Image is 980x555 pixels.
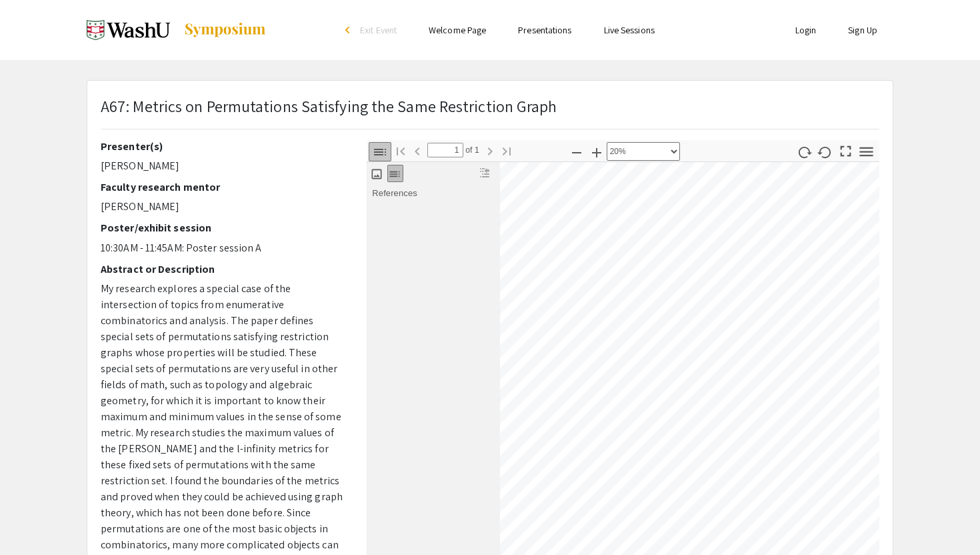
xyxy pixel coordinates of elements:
input: Page [427,143,463,157]
h2: Abstract or Description [101,263,347,275]
button: Find Current Outline Item [479,165,495,182]
button: Zoom In [585,142,608,161]
a: Presentations [518,24,571,36]
button: Rotate Counterclockwise [814,142,837,161]
div: arrow_back_ios [345,26,353,34]
button: Rotate Clockwise [793,142,816,161]
img: Symposium by ForagerOne [183,22,267,38]
button: Go to Last Page [495,141,518,160]
p: [PERSON_NAME] [101,158,347,174]
button: Previous Page [406,141,429,160]
p: 10:30AM - 11:45AM: Poster session A [101,240,347,256]
iframe: Chat [10,495,57,545]
p: [PERSON_NAME] [101,199,347,215]
span: of 1 [463,143,479,157]
select: Zoom [607,142,680,161]
a: Login [795,24,817,36]
h2: Presenter(s) [101,140,347,153]
button: Toggle Sidebar (document contains outline/attachments/layers) [369,142,391,161]
a: Welcome Page [429,24,486,36]
button: Next Page [479,141,501,160]
button: Tools [855,142,878,161]
img: Spring 2025 Undergraduate Research Symposium [87,13,170,47]
button: Show Document Outline (double-click to expand/collapse all items) [387,165,403,182]
h2: Faculty research mentor [101,181,347,193]
a: Sign Up [848,24,877,36]
h2: Poster/exhibit session [101,221,347,234]
a: Live Sessions [604,24,655,36]
button: Go to First Page [389,141,412,160]
p: A67: Metrics on Permutations Satisfying the Same Restriction Graph [101,94,557,118]
button: Switch to Presentation Mode [835,140,857,159]
a: Spring 2025 Undergraduate Research Symposium [87,13,267,47]
span: Exit Event [360,24,397,36]
button: Zoom Out [565,142,588,161]
a: References [369,187,497,201]
button: Show Thumbnails [369,165,385,182]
